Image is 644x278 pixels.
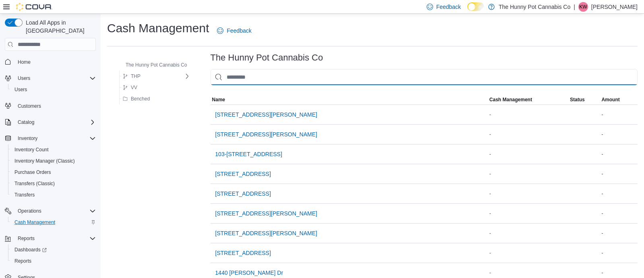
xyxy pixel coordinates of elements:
button: Benched [120,94,153,104]
div: - [600,169,638,179]
button: Users [8,84,99,95]
button: THP [120,71,144,81]
span: Reports [14,258,31,264]
div: - [600,268,638,278]
button: Home [2,56,99,67]
div: - [600,130,638,139]
a: Inventory Manager (Classic) [11,156,78,166]
div: - [488,268,568,278]
a: Purchase Orders [11,167,54,177]
button: Transfers [8,189,99,201]
span: Amount [601,96,619,103]
a: Dashboards [8,244,99,255]
img: Cova [16,3,52,11]
span: Cash Management [14,219,55,226]
span: 103-[STREET_ADDRESS] [215,150,283,158]
button: Reports [14,234,38,243]
button: Catalog [2,117,99,128]
span: Customers [14,101,96,111]
span: VV [131,84,137,91]
button: Cash Management [8,217,99,228]
a: Inventory Count [11,145,52,155]
button: Amount [600,95,638,105]
span: Operations [14,206,96,216]
button: Inventory Manager (Classic) [8,155,99,167]
div: - [488,130,568,139]
button: 103-[STREET_ADDRESS] [212,146,286,162]
div: - [488,248,568,258]
button: Catalog [14,117,37,127]
span: [STREET_ADDRESS][PERSON_NAME] [215,111,318,119]
p: | [574,2,575,12]
button: Transfers (Classic) [8,178,99,189]
a: Feedback [214,23,254,39]
span: Transfers (Classic) [14,180,55,187]
button: Users [14,73,33,83]
span: Feedback [436,3,461,11]
span: Load All Apps in [GEOGRAPHIC_DATA] [23,19,96,35]
div: - [600,248,638,258]
div: - [600,209,638,218]
div: - [488,228,568,238]
a: Cash Management [11,217,58,227]
a: Transfers (Classic) [11,179,58,188]
button: [STREET_ADDRESS][PERSON_NAME] [212,205,321,222]
button: Cash Management [488,95,568,105]
span: [STREET_ADDRESS] [215,170,271,178]
span: [STREET_ADDRESS] [215,249,271,257]
a: Transfers [11,190,38,200]
h3: The Hunny Pot Cannabis Co [211,53,323,63]
button: [STREET_ADDRESS] [212,166,274,182]
button: Users [2,73,99,84]
button: [STREET_ADDRESS][PERSON_NAME] [212,107,321,123]
span: Reports [14,234,96,243]
span: Catalog [14,117,96,127]
input: This is a search bar. As you type, the results lower in the page will automatically filter. [211,69,638,85]
span: Status [570,96,585,103]
span: Transfers [14,192,35,198]
button: Operations [14,206,45,216]
span: Benched [131,96,150,102]
a: Reports [11,256,35,266]
span: Purchase Orders [11,167,96,177]
button: Reports [2,233,99,244]
span: [STREET_ADDRESS][PERSON_NAME] [215,130,318,138]
button: Status [568,95,600,105]
span: Users [14,86,27,93]
span: Users [11,85,96,94]
span: The Hunny Pot Cannabis Co [126,62,187,68]
div: - [600,110,638,119]
span: Transfers (Classic) [11,179,96,188]
button: Customers [2,100,99,112]
span: Inventory Manager (Classic) [11,156,96,166]
span: Cash Management [11,217,96,227]
span: [STREET_ADDRESS][PERSON_NAME] [215,209,318,217]
span: Name [212,96,225,103]
span: Inventory Count [11,145,96,155]
p: The Hunny Pot Cannabis Co [499,2,570,12]
span: Users [18,75,30,82]
a: Dashboards [11,245,50,255]
span: Reports [18,235,35,242]
button: Name [211,95,488,105]
a: Customers [14,101,44,111]
button: VV [120,83,140,92]
span: Reports [11,256,96,266]
span: Users [14,73,96,83]
button: Inventory [14,134,41,143]
span: Home [18,59,31,65]
span: KW [579,2,587,12]
button: [STREET_ADDRESS] [212,245,274,261]
button: Reports [8,255,99,267]
span: Home [14,56,96,67]
div: - [488,149,568,159]
span: Dark Mode [467,11,468,11]
button: Inventory [2,133,99,144]
button: [STREET_ADDRESS] [212,186,274,202]
button: The Hunny Pot Cannabis Co [114,60,190,70]
span: Inventory [18,135,37,142]
p: [PERSON_NAME] [591,2,638,12]
span: Dashboards [11,245,96,255]
div: - [488,209,568,218]
div: - [488,189,568,199]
